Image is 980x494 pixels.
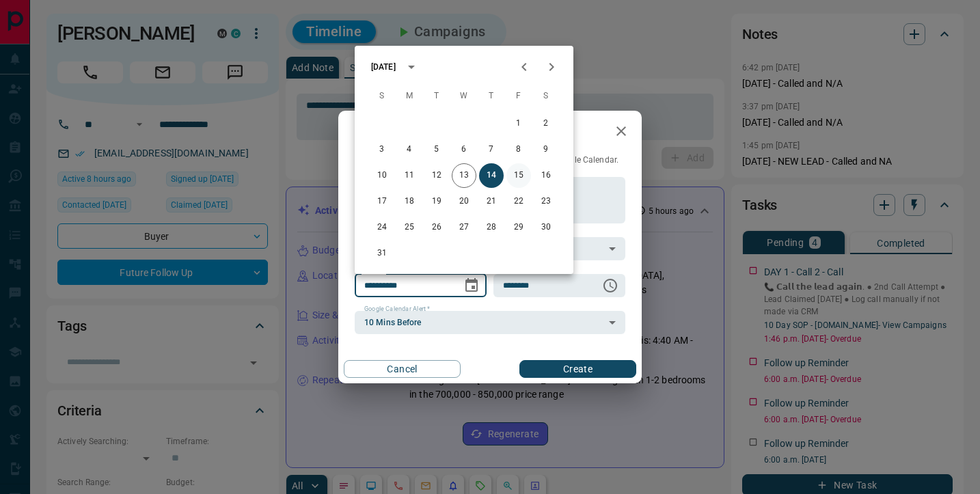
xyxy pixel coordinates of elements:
[506,163,531,188] button: 15
[597,272,624,299] button: Choose time, selected time is 6:00 AM
[506,83,531,110] span: Friday
[479,83,504,110] span: Thursday
[534,189,558,214] button: 23
[338,111,431,154] h2: New Task
[479,215,504,240] button: 28
[506,189,531,214] button: 22
[344,360,461,378] button: Cancel
[452,137,476,162] button: 6
[506,111,531,136] button: 1
[534,163,558,188] button: 16
[519,360,636,378] button: Create
[355,311,625,334] div: 10 Mins Before
[458,272,485,299] button: Choose date, selected date is Aug 14, 2025
[424,137,449,162] button: 5
[534,137,558,162] button: 9
[479,163,504,188] button: 14
[370,163,394,188] button: 10
[424,83,449,110] span: Tuesday
[506,215,531,240] button: 29
[371,61,396,73] div: [DATE]
[452,189,476,214] button: 20
[479,189,504,214] button: 21
[397,137,422,162] button: 4
[424,189,449,214] button: 19
[503,268,521,277] label: Time
[397,83,422,110] span: Monday
[452,215,476,240] button: 27
[534,215,558,240] button: 30
[370,83,394,110] span: Sunday
[400,55,423,79] button: calendar view is open, switch to year view
[424,163,449,188] button: 12
[364,268,381,277] label: Date
[397,215,422,240] button: 25
[511,53,538,81] button: Previous month
[424,215,449,240] button: 26
[452,163,476,188] button: 13
[506,137,531,162] button: 8
[397,163,422,188] button: 11
[397,189,422,214] button: 18
[370,137,394,162] button: 3
[538,53,565,81] button: Next month
[452,83,476,110] span: Wednesday
[364,305,430,314] label: Google Calendar Alert
[370,189,394,214] button: 17
[370,215,394,240] button: 24
[370,241,394,266] button: 31
[534,111,558,136] button: 2
[479,137,504,162] button: 7
[534,83,558,110] span: Saturday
